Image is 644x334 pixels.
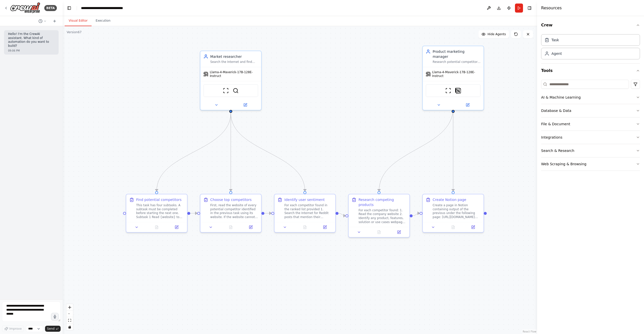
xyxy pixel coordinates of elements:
div: Market researcher [210,54,258,59]
button: Click to speak your automation idea [51,313,59,320]
button: Integrations [541,131,640,144]
div: Choose top competitorsFirst, read the website of every potential competitor identified in the pre... [200,194,262,233]
button: Web Scraping & Browsing [541,157,640,171]
button: AI & Machine Learning [541,91,640,104]
a: React Flow attribution [523,330,536,333]
span: Send [47,327,55,331]
img: ScrapeWebsiteTool [445,88,451,94]
div: Find potential competitors [136,197,181,202]
button: zoom out [66,311,73,317]
div: Research competing products [358,197,407,207]
div: Create a page in Notion containing output of the previous under the following page: [URL][DOMAIN_... [433,203,481,219]
div: Version 67 [67,30,82,34]
img: ScrapeWebsiteTool [223,88,229,94]
button: Visual Editor [65,16,92,26]
button: No output available [443,224,464,230]
nav: breadcrumb [81,6,138,11]
span: Improve [9,327,22,331]
g: Edge from 33082f6c-29fc-499c-9680-201c5e92bd2a to ad41db11-dec4-426f-b376-744326582841 [339,211,345,218]
g: Edge from e22ae5e0-738f-467a-ae9b-fe5d145b7dfe to 09a5112f-59b7-4ab0-9b94-382567540bfa [451,108,456,191]
div: Task [551,37,559,43]
button: No output available [369,229,389,235]
div: Product marketing manager [433,49,481,59]
button: File & Document [541,117,640,131]
div: First, read the website of every potential competitor identified in the previous task using its w... [210,203,258,219]
button: Open in side panel [242,224,259,230]
button: Database & Data [541,104,640,117]
button: Open in side panel [168,224,185,230]
div: Create Notion pageCreate a page in Notion containing output of the previous under the following p... [422,194,484,233]
button: Open in side panel [465,224,481,230]
button: Open in side panel [316,224,333,230]
button: Send [45,326,61,332]
div: Identify user sentiment [284,197,325,202]
div: This task has four subtasks. A subtask must be completed before starting the next one. Subtask 1 ... [136,203,184,219]
button: No output available [220,224,241,230]
div: Identify user sentimentFor each competitor found in the ranked list provided 1. Search the Intern... [274,194,336,233]
div: For each competitor found: 1. Read the company website 2. Identify any product, features, solutio... [358,208,407,224]
g: Edge from a67efed6-de4c-48d7-93e6-7af0ac51bd89 to 33082f6c-29fc-499c-9680-201c5e92bd2a [264,211,271,216]
button: Crew [541,18,640,32]
button: fit view [66,317,73,324]
button: Search & Research [541,144,640,157]
span: Llama-4-Maverick-17B-128E-Instruct [432,70,480,78]
button: No output available [146,224,167,230]
h4: Resources [541,5,562,11]
button: Open in side panel [390,229,407,235]
div: For each competitor found in the ranked list provided 1. Search the Internet for Reddit posts tha... [284,203,332,219]
img: Logo [10,2,40,14]
button: Tools [541,64,640,78]
g: Edge from 99900368-ee72-4bd6-bec0-ee56d4d8174d to 33082f6c-29fc-499c-9680-201c5e92bd2a [228,113,307,191]
button: Switch to previous chat [36,18,49,24]
span: Hide Agents [488,32,506,36]
button: Start a new chat [51,18,59,24]
g: Edge from e22ae5e0-738f-467a-ae9b-fe5d145b7dfe to ad41db11-dec4-426f-b376-744326582841 [377,108,456,191]
g: Edge from 99900368-ee72-4bd6-bec0-ee56d4d8174d to a67efed6-de4c-48d7-93e6-7af0ac51bd89 [228,113,233,191]
button: Execution [92,16,114,26]
button: Open in side panel [231,102,259,108]
div: Choose top competitors [210,197,252,202]
p: Hello! I'm the CrewAI assistant. What kind of automation do you want to build? [8,32,55,48]
button: zoom in [66,304,73,311]
img: SerperDevTool [233,88,239,94]
g: Edge from 99900368-ee72-4bd6-bec0-ee56d4d8174d to 62e79998-bc46-4eaf-8c0a-56b8c8b8c6a2 [154,113,233,191]
div: Crew [541,32,640,63]
button: Hide right sidebar [526,5,533,12]
g: Edge from 62e79998-bc46-4eaf-8c0a-56b8c8b8c6a2 to a67efed6-de4c-48d7-93e6-7af0ac51bd89 [190,211,197,216]
div: Research potential competitors to understand how competitive their products are based on their pr... [433,60,481,64]
button: Hide Agents [478,30,509,38]
g: Edge from ad41db11-dec4-426f-b376-744326582841 to 09a5112f-59b7-4ab0-9b94-382567540bfa [413,211,419,218]
div: BETA [44,5,57,11]
button: No output available [294,224,315,230]
div: Agent [551,51,562,56]
img: Notion [455,88,461,94]
span: Llama-4-Maverick-17B-128E-Instruct [210,70,258,78]
button: Hide left sidebar [66,5,73,12]
button: Improve [2,325,24,332]
button: Open in side panel [454,102,481,108]
div: Product marketing managerResearch potential competitors to understand how competitive their produ... [422,46,484,110]
button: toggle interactivity [66,324,73,330]
div: Search the Internet and find information regarding companies and products based on their descript... [210,60,258,64]
div: Research competing productsFor each competitor found: 1. Read the company website 2. Identify any... [348,194,410,238]
div: Find potential competitorsThis task has four subtasks. A subtask must be completed before startin... [126,194,188,233]
div: Market researcherSearch the Internet and find information regarding companies and products based ... [200,51,262,110]
div: Tools [541,78,640,175]
div: React Flow controls [66,304,73,330]
div: Create Notion page [433,197,466,202]
div: 09:06 PM [8,49,55,53]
